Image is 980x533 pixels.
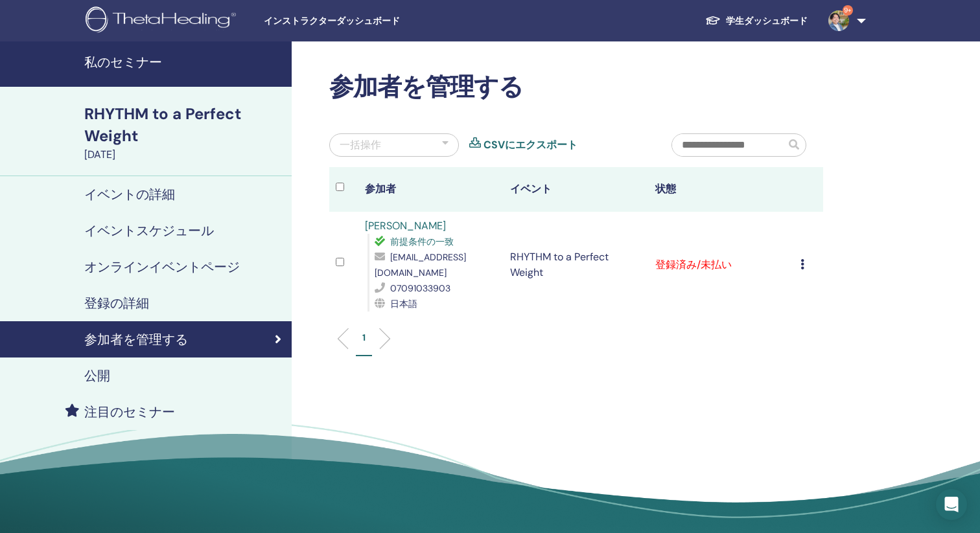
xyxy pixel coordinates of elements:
[84,259,240,275] h4: オンラインイベントページ
[84,368,110,383] h4: 公開
[484,137,577,153] a: CSVにエクスポート
[649,167,794,212] th: 状態
[76,103,292,163] a: RHYTHM to a Perfect Weight[DATE]
[84,332,188,347] h4: 参加者を管理する
[390,282,450,294] span: 07091033903
[695,9,818,33] a: 学生ダッシュボード
[86,6,240,36] img: logo.png
[84,223,214,238] h4: イベントスケジュール
[362,331,366,345] p: 1
[504,212,649,318] td: RHYTHM to a Perfect Weight
[936,489,967,520] div: Open Intercom Messenger
[264,14,458,28] span: インストラクターダッシュボード
[390,236,454,247] span: 前提条件の一致
[84,404,175,420] h4: 注目のセミナー
[365,219,446,232] a: [PERSON_NAME]
[84,295,149,311] h4: 登録の詳細
[375,251,466,278] span: [EMAIL_ADDRESS][DOMAIN_NAME]
[828,10,849,31] img: default.jpg
[84,54,284,70] h4: 私のセミナー
[390,298,417,310] span: 日本語
[329,73,823,102] h2: 参加者を管理する
[340,137,381,153] div: 一括操作
[84,187,175,202] h4: イベントの詳細
[504,167,649,212] th: イベント
[705,15,721,26] img: graduation-cap-white.svg
[358,167,504,212] th: 参加者
[84,147,284,163] div: [DATE]
[84,103,284,147] div: RHYTHM to a Perfect Weight
[843,5,853,16] span: 9+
